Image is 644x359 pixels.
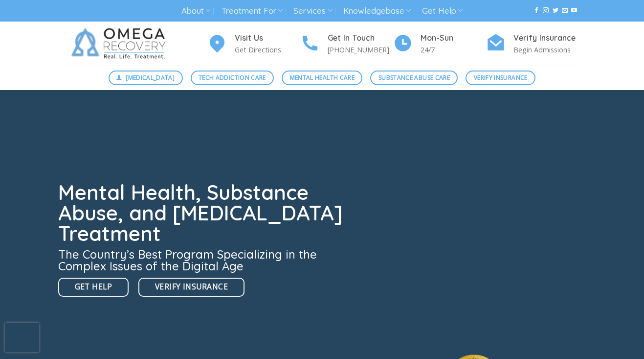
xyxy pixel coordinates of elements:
h4: Get In Touch [328,32,393,45]
a: Get Help [58,278,129,297]
a: Knowledgebase [343,2,411,20]
h4: Mon-Sun [421,32,486,45]
a: Follow on Twitter [553,7,558,14]
a: Send us an email [562,7,568,14]
span: Get Help [75,281,112,293]
p: Begin Admissions [513,44,579,55]
span: [MEDICAL_DATA] [126,73,175,82]
h1: Mental Health, Substance Abuse, and [MEDICAL_DATA] Treatment [58,182,349,244]
span: Substance Abuse Care [378,73,450,82]
a: Get In Touch [PHONE_NUMBER] [300,32,393,56]
span: Verify Insurance [155,281,228,293]
a: Follow on Instagram [543,7,549,14]
iframe: reCAPTCHA [5,323,39,352]
h4: Verify Insurance [513,32,579,45]
h4: Visit Us [235,32,300,45]
span: Mental Health Care [290,73,355,82]
a: Substance Abuse Care [370,71,458,85]
p: Get Directions [235,44,300,55]
img: Omega Recovery [66,22,176,66]
a: Get Help [422,2,463,20]
a: [MEDICAL_DATA] [109,71,183,85]
a: Tech Addiction Care [191,71,274,85]
a: Verify Insurance [138,278,244,297]
a: Verify Insurance [466,71,535,85]
a: Follow on YouTube [571,7,577,14]
a: Visit Us Get Directions [207,32,300,56]
a: Follow on Facebook [533,7,539,14]
a: Verify Insurance Begin Admissions [486,32,579,56]
p: [PHONE_NUMBER] [328,44,393,55]
a: Treatment For [222,2,283,20]
a: Services [293,2,332,20]
a: Mental Health Care [282,71,362,85]
span: Tech Addiction Care [199,73,266,82]
h3: The Country’s Best Program Specializing in the Complex Issues of the Digital Age [58,248,349,272]
p: 24/7 [421,44,486,55]
a: About [181,2,210,20]
span: Verify Insurance [474,73,528,82]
